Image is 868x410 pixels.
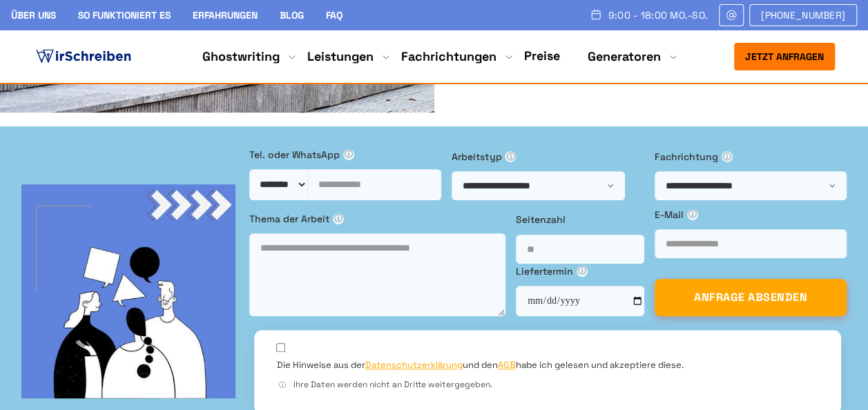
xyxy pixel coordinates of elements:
img: Schedule [590,9,602,20]
span: [PHONE_NUMBER] [761,10,845,21]
a: [PHONE_NUMBER] [749,4,857,26]
a: Generatoren [588,48,661,65]
label: Thema der Arbeit [249,211,505,226]
a: Blog [280,9,304,21]
label: Seitenzahl [516,212,644,227]
span: ⓘ [687,209,698,220]
a: FAQ [326,9,343,21]
div: Ihre Daten werden nicht an Dritte weitergegeben. [276,378,819,391]
label: Fachrichtung [655,149,847,164]
a: Leistungen [307,48,374,65]
span: 9:00 - 18:00 Mo.-So. [608,10,708,21]
a: Preise [524,48,560,64]
a: Erfahrungen [193,9,258,21]
img: Email [725,10,737,21]
span: ⓘ [343,149,354,160]
img: logo ghostwriter-österreich [33,46,134,67]
label: Tel. oder WhatsApp [249,147,441,162]
button: Jetzt anfragen [734,43,835,70]
button: ANFRAGE ABSENDEN [655,279,847,316]
a: Fachrichtungen [401,48,496,65]
label: Die Hinweise aus der und den habe ich gelesen und akzeptiere diese. [276,359,683,371]
img: bg [21,184,235,398]
a: Datenschutzerklärung [365,359,462,371]
span: ⓘ [577,266,588,277]
span: ⓘ [722,151,733,162]
span: ⓘ [505,151,516,162]
label: Liefertermin [516,264,644,279]
span: ⓘ [333,213,344,224]
a: Ghostwriting [202,48,280,65]
span: ⓘ [276,380,287,391]
a: Über uns [11,9,56,21]
a: So funktioniert es [78,9,171,21]
a: AGB [497,359,515,371]
label: E-Mail [655,207,847,222]
label: Arbeitstyp [452,149,644,164]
